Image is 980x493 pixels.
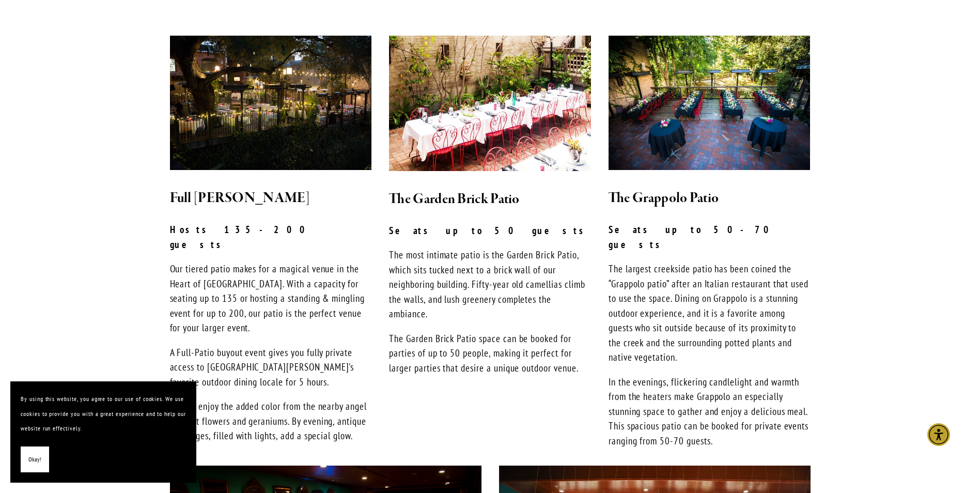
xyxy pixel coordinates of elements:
div: Accessibility Menu [927,423,950,446]
button: Okay! [21,446,49,473]
section: Cookie banner [10,381,196,483]
img: Our Grappolo Patio seats 50 to 70 guests. [609,36,811,170]
p: The Garden Brick Patio space can be booked for parties of up to 50 people, making it perfect for ... [389,331,591,376]
p: By using this website, you agree to our use of cookies. We use cookies to provide you with a grea... [21,392,186,436]
strong: Hosts 135-200 guests [170,223,324,251]
p: The most intimate patio is the Garden Brick Patio, which sits tucked next to a brick wall of our ... [389,248,591,321]
p: In the evenings, flickering candlelight and warmth from the heaters make Grappolo an especially s... [609,375,811,449]
h2: Full [PERSON_NAME] [170,188,372,209]
h2: The Garden Brick Patio [389,189,591,210]
p: Our tiered patio makes for a magical venue in the Heart of [GEOGRAPHIC_DATA]. With a capacity for... [170,261,372,335]
img: novo-restaurant-lounge-patio-33_v2.jpg [170,36,372,170]
p: A Full-Patio buyout event gives you fully private access to [GEOGRAPHIC_DATA][PERSON_NAME]'s favo... [170,345,372,390]
strong: Seats up to 50 guests [389,224,590,237]
strong: Seats up to 50-70 guests [609,223,788,251]
img: bricks.jpg [389,36,591,171]
h2: The Grappolo Patio [609,188,811,209]
span: Okay! [28,452,41,467]
p: The largest creekside patio has been coined the “Grappolo patio” after an Italian restaurant that... [609,261,811,365]
p: By day, enjoy the added color from the nearby angel trumpet flowers and geraniums. By evening, an... [170,399,372,443]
